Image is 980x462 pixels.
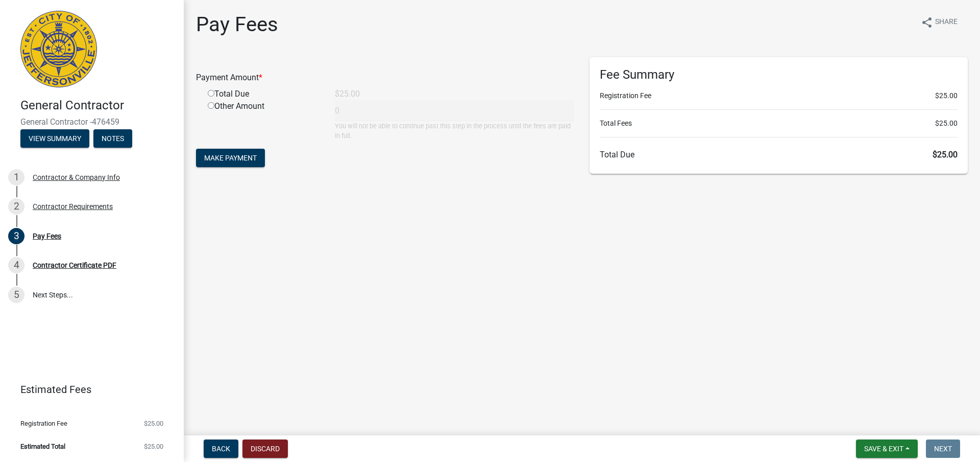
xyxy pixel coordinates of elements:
[8,379,167,400] a: Estimated Fees
[600,90,958,101] li: Registration Fee
[934,445,952,453] span: Next
[864,445,903,453] span: Save & Exit
[935,16,958,29] span: Share
[33,174,120,181] div: Contractor & Company Info
[33,203,113,210] div: Contractor Requirements
[8,228,24,244] div: 3
[20,420,67,427] span: Registration Fee
[33,233,61,240] div: Pay Fees
[188,72,582,84] div: Payment Amount
[8,287,24,303] div: 5
[93,129,132,148] button: Notes
[926,440,960,458] button: Next
[8,198,24,215] div: 2
[20,117,163,127] span: General Contractor -476459
[33,262,116,269] div: Contractor Certificate PDF
[20,98,176,113] h4: General Contractor
[204,440,238,458] button: Back
[600,67,958,82] h6: Fee Summary
[200,100,327,141] div: Other Amount
[144,420,163,427] span: $25.00
[856,440,918,458] button: Save & Exit
[600,150,958,159] h6: Total Due
[935,118,958,129] span: $25.00
[196,12,278,37] h1: Pay Fees
[242,440,288,458] button: Discard
[20,11,97,87] img: City of Jeffersonville, Indiana
[933,150,958,159] span: $25.00
[200,88,327,100] div: Total Due
[8,169,24,186] div: 1
[935,90,958,101] span: $25.00
[20,135,89,143] wm-modal-confirm: Summary
[921,16,933,29] i: share
[20,129,89,148] button: View Summary
[8,257,24,273] div: 4
[600,118,958,129] li: Total Fees
[913,12,966,32] button: shareShare
[144,443,163,450] span: $25.00
[196,149,265,167] button: Make Payment
[93,135,132,143] wm-modal-confirm: Notes
[204,154,257,162] span: Make Payment
[212,445,230,453] span: Back
[20,443,65,450] span: Estimated Total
